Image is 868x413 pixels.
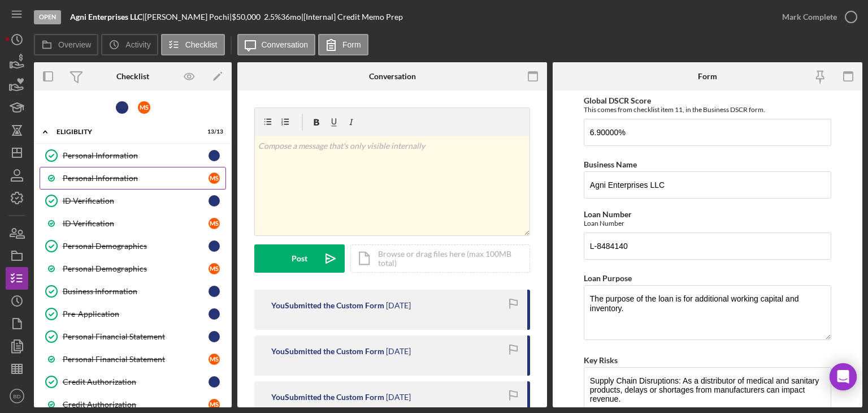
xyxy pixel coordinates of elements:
[34,10,61,24] div: Open
[63,332,209,341] div: Personal Financial Statement
[40,235,226,257] a: Personal Demographics
[6,385,28,407] button: BD
[40,303,226,325] a: Pre-Application
[63,355,209,364] div: Personal Financial Statement
[40,257,226,280] a: Personal DemographicsMS
[369,72,416,81] div: Conversation
[281,12,301,21] div: 36 mo
[584,96,651,105] label: Global DSCR Score
[264,12,281,21] div: 2.5 %
[63,287,209,296] div: Business Information
[70,12,142,21] b: Agni Enterprises LLC
[40,190,226,212] a: ID Verification
[301,12,403,21] div: | [Internal] Credit Memo Prep
[209,399,220,410] div: M S
[254,244,345,273] button: Post
[292,244,307,273] div: Post
[34,34,98,55] button: Overview
[101,34,158,55] button: Activity
[63,151,209,160] div: Personal Information
[271,393,384,402] div: You Submitted the Custom Form
[209,354,220,365] div: M S
[386,347,411,356] time: 2025-09-05 18:26
[40,212,226,235] a: ID VerificationMS
[40,167,226,190] a: Personal InformationMS
[57,128,195,135] div: Eligiblity
[386,301,411,310] time: 2025-09-05 18:26
[63,196,209,205] div: ID Verification
[63,377,209,386] div: Credit Authorization
[116,72,149,81] div: Checklist
[40,348,226,371] a: Personal Financial StatementMS
[70,12,145,21] div: |
[782,6,837,28] div: Mark Complete
[237,34,316,55] button: Conversation
[145,12,232,21] div: [PERSON_NAME] Pochi |
[584,355,618,365] label: Key Risks
[584,219,831,227] div: Loan Number
[63,219,209,228] div: ID Verification
[830,363,857,390] div: Open Intercom Messenger
[58,40,91,49] label: Overview
[185,40,218,49] label: Checklist
[63,174,209,183] div: Personal Information
[584,285,831,339] textarea: The purpose of the loan is for additional working capital and inventory.
[63,400,209,409] div: Credit Authorization
[386,393,411,402] time: 2025-09-05 18:24
[63,309,209,319] div: Pre-Application
[342,40,361,49] label: Form
[63,264,209,273] div: Personal Demographics
[584,273,632,283] label: Loan Purpose
[271,301,384,310] div: You Submitted the Custom Form
[63,242,209,251] div: Personal Demographics
[161,34,225,55] button: Checklist
[203,128,223,135] div: 13 / 13
[209,218,220,229] div: M S
[40,144,226,167] a: Personal Information
[40,280,226,303] a: Business Information
[232,12,261,21] span: $50,000
[318,34,368,55] button: Form
[771,6,862,28] button: Mark Complete
[138,101,150,114] div: M S
[271,347,384,356] div: You Submitted the Custom Form
[125,40,150,49] label: Activity
[584,160,637,169] label: Business Name
[40,325,226,348] a: Personal Financial Statement
[584,209,632,219] label: Loan Number
[209,173,220,184] div: M S
[40,371,226,393] a: Credit Authorization
[13,393,20,399] text: BD
[584,105,831,114] div: This comes from checklist item 11, in the Business DSCR form.
[698,72,717,81] div: Form
[262,40,309,49] label: Conversation
[209,263,220,274] div: M S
